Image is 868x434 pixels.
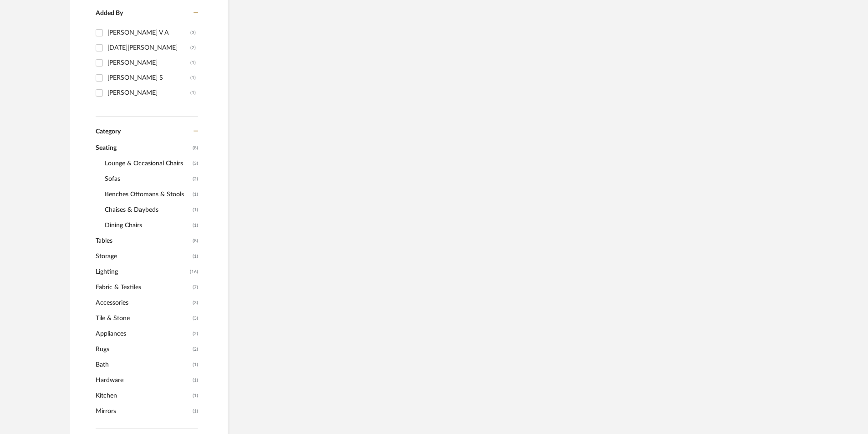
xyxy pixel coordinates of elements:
span: Hardware [96,373,190,388]
span: Tile & Stone [96,311,190,326]
div: (1) [190,86,196,100]
span: Rugs [96,342,190,357]
span: Appliances [96,326,190,342]
span: (1) [193,357,198,372]
span: (2) [193,342,198,357]
span: Lighting [96,264,188,280]
span: Sofas [105,171,190,187]
div: [PERSON_NAME] [107,86,190,100]
span: (8) [193,141,198,155]
span: Added By [96,10,123,16]
span: (1) [193,218,198,233]
span: Chaises & Daybeds [105,202,190,218]
span: Fabric & Textiles [96,280,190,295]
div: [PERSON_NAME] V A [107,26,190,40]
span: Bath [96,357,190,373]
div: (2) [190,41,196,55]
span: (1) [193,187,198,202]
span: (2) [193,172,198,186]
span: (16) [190,265,198,279]
div: [DATE][PERSON_NAME] [107,41,190,55]
span: (3) [193,156,198,171]
span: Kitchen [96,388,190,403]
span: (3) [193,311,198,326]
span: (8) [193,234,198,248]
div: (1) [190,71,196,85]
span: (7) [193,280,198,295]
span: (2) [193,327,198,341]
span: Tables [96,233,190,249]
span: (1) [193,388,198,403]
span: Seating [96,140,190,156]
span: Lounge & Occasional Chairs [105,156,190,171]
div: [PERSON_NAME] S [107,71,190,85]
span: Storage [96,249,190,264]
span: Accessories [96,295,190,311]
span: Dining Chairs [105,218,190,233]
span: Mirrors [96,403,190,419]
span: (1) [193,203,198,217]
div: [PERSON_NAME] [107,56,190,70]
span: (1) [193,249,198,264]
span: (1) [193,404,198,419]
span: Benches Ottomans & Stools [105,187,190,202]
span: Category [96,128,121,136]
div: (3) [190,26,196,40]
span: (3) [193,296,198,310]
span: (1) [193,373,198,388]
div: (1) [190,56,196,70]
